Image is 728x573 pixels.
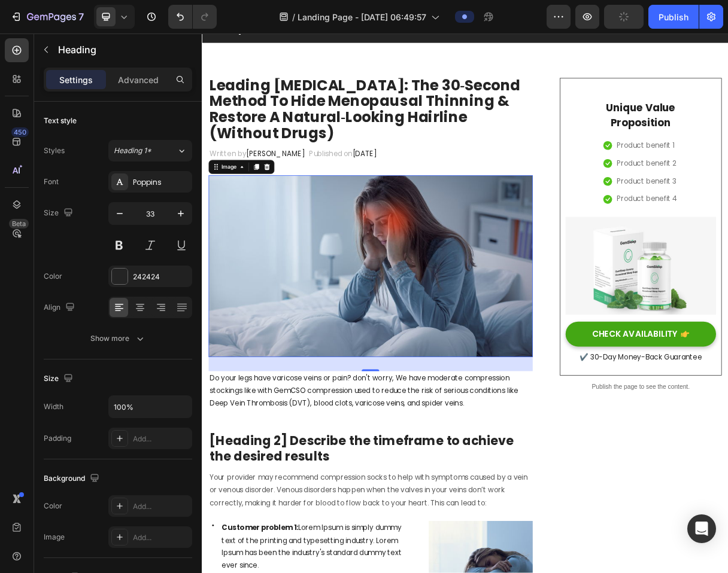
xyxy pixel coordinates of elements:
div: Padding [44,433,71,444]
div: Beta [9,219,29,228]
div: Add... [133,434,189,444]
div: Color [44,501,62,511]
img: Alt Image [496,251,702,384]
p: Advanced [118,74,159,86]
div: Poppins [133,177,189,188]
div: Styles [44,145,65,156]
div: Width [44,401,63,412]
p: Product benefit 3 [566,194,648,211]
div: 242424 [133,272,189,282]
button: Show more [44,328,192,349]
div: Undo/Redo [168,5,217,29]
div: Color [44,271,62,282]
div: Add... [133,532,189,543]
div: Background [44,471,102,487]
span: / [292,11,295,23]
div: Font [44,176,59,187]
div: Show more [90,333,146,345]
div: Align [44,300,77,316]
p: Product benefit 2 [566,169,648,187]
div: Size [44,371,75,387]
div: CHECK AVAILABILITY [532,403,649,418]
span: Heading 1* [114,145,151,156]
div: Text style [44,115,77,126]
div: Image [44,532,65,542]
p: Product benefit 1 [566,145,645,162]
input: Auto [109,396,192,417]
p: Settings [59,74,93,86]
iframe: Design area [202,33,728,573]
button: CHECK AVAILABILITY [496,394,702,428]
p: Publish the page to see the content. [489,477,709,489]
button: Publish [648,5,699,29]
p: Heading [58,42,187,57]
div: 450 [11,127,29,137]
button: 7 [5,5,89,29]
div: Add... [133,501,189,512]
span: Landing Page - [DATE] 06:49:57 [298,11,426,23]
span: [DATE] [205,157,238,171]
div: Size [44,205,75,221]
button: Heading 1* [108,140,192,161]
div: Open Intercom Messenger [687,514,716,543]
p: 7 [78,10,84,24]
img: Alt Image [9,194,451,442]
p: Do your legs have varicose veins or pain? don't worry, We have moderate compression stockings lik... [10,462,450,514]
p: ✔️ 30-Day Money-Back Guarantee [498,434,700,451]
div: Publish [659,11,688,23]
p: Product benefit 4 [566,218,649,235]
p: Unique Value Proposition [547,92,650,133]
div: Image [24,177,50,188]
